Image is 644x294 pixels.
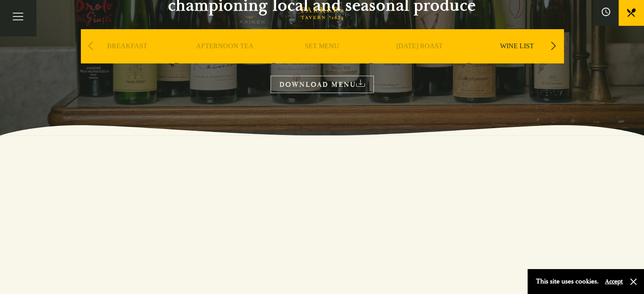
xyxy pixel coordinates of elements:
[373,29,466,88] div: 4 / 9
[81,29,174,88] div: 1 / 9
[305,42,339,76] a: SET MENU
[605,278,623,286] button: Accept
[196,42,254,76] a: AFTERNOON TEA
[107,42,147,76] a: BREAKFAST
[548,37,559,55] div: Next slide
[85,37,97,55] div: Previous slide
[470,29,564,88] div: 5 / 9
[396,42,443,76] a: [DATE] ROAST
[271,76,374,93] a: DOWNLOAD MENU
[536,275,599,288] p: This site uses cookies.
[629,278,638,286] button: Close and accept
[178,29,271,88] div: 2 / 9
[500,42,534,76] a: WINE LIST
[276,29,369,88] div: 3 / 9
